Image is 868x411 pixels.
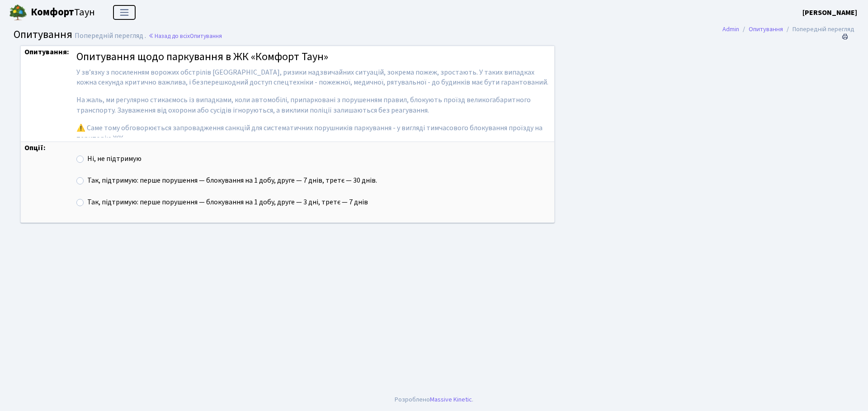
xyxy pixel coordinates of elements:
[148,32,222,40] a: Назад до всіхОпитування
[87,175,377,186] label: Так, підтримую: перше порушення — блокування на 1 добу, друге — 7 днів, третє — 30 днів.
[75,31,146,41] span: Попередній перегляд .
[9,4,27,22] img: logo.png
[395,395,473,405] div: Розроблено .
[76,95,551,116] p: На жаль, ми регулярно стикаємось із випадками, коли автомобілі, припарковані з порушенням правил,...
[14,27,72,43] span: Опитування
[802,8,857,18] b: [PERSON_NAME]
[783,24,854,34] li: Попередній перегляд
[76,123,551,144] p: ⚠️ Саме тому обговорюється запровадження санкцій для систематичних порушників паркування - у вигл...
[76,51,551,64] h4: Опитування щодо паркування в ЖК «Комфорт Таун»
[190,32,222,40] span: Опитування
[76,67,551,204] span: У звʼязку з посиленням ворожих обстрілів [GEOGRAPHIC_DATA], ризики надзвичайних ситуацій, зокрема...
[802,7,857,18] a: [PERSON_NAME]
[430,395,472,404] a: Massive Kinetic
[749,24,783,34] a: Опитування
[31,5,74,19] b: Комфорт
[31,5,95,20] span: Таун
[24,143,46,153] strong: Опції:
[24,47,69,57] strong: Опитування:
[87,197,368,208] label: Так, підтримую: перше порушення — блокування на 1 добу, друге — 3 дні, третє — 7 днів
[722,24,739,34] a: Admin
[113,5,136,20] button: Переключити навігацію
[87,154,142,164] label: Ні, не підтримую
[709,20,868,39] nav: breadcrumb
